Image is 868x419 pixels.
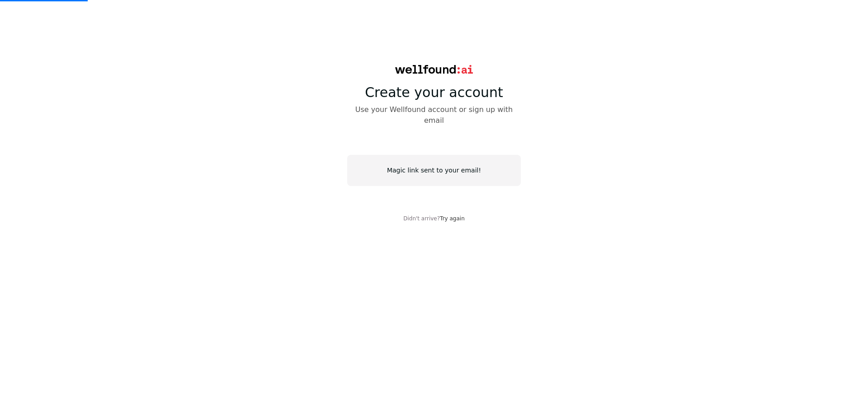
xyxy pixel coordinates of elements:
div: Create your account [347,84,521,101]
div: Didn't arrive? [347,215,521,222]
a: Try again [440,215,465,222]
div: Use your Wellfound account or sign up with email [347,104,521,126]
img: wellfound:ai [395,65,473,74]
div: Magic link sent to your email! [347,155,521,186]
